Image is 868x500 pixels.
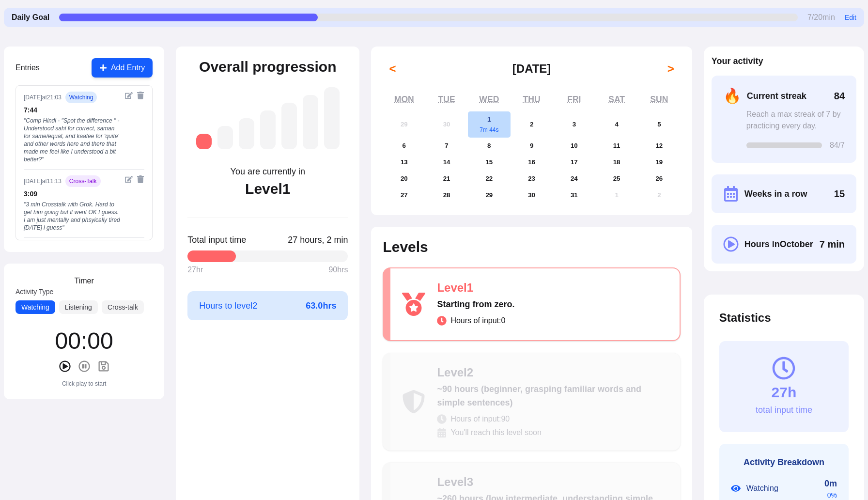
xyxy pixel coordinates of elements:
abbr: November 1, 2025 [615,191,618,199]
div: 00 : 00 [55,329,113,353]
button: Edit entry [125,175,133,183]
h2: Statistics [719,310,849,326]
h2: Levels [383,238,680,256]
span: watching [65,92,97,103]
button: November 2, 2025 [638,187,681,203]
button: Add Entry [92,58,153,78]
button: Edit [845,13,856,22]
button: October 25, 2025 [595,171,638,187]
abbr: October 19, 2025 [655,158,663,166]
span: Hours to level 2 [199,299,257,312]
abbr: October 3, 2025 [573,121,576,128]
span: Watching [746,483,778,494]
abbr: October 21, 2025 [443,175,450,182]
abbr: October 9, 2025 [530,142,533,149]
div: total input time [756,403,812,417]
button: October 9, 2025 [511,138,553,154]
abbr: October 30, 2025 [528,191,535,199]
button: October 1, 20257m 44s [468,111,511,138]
button: October 20, 2025 [383,171,425,187]
span: 84 [834,89,845,103]
div: Level 2: ~90 hours (beginner, grasping familiar words and simple sentences) [217,126,233,149]
div: Level 1: Starting from zero. [196,134,212,149]
abbr: October 31, 2025 [571,191,578,199]
span: cross-talk [65,175,101,187]
abbr: October 12, 2025 [655,142,663,149]
div: Click play to start [62,380,106,388]
div: Level 4: ~525 hours (intermediate, understanding more complex conversations) [260,110,276,149]
button: November 1, 2025 [595,187,638,203]
button: Watching [15,300,55,314]
button: October 10, 2025 [553,138,595,154]
abbr: October 29, 2025 [485,191,493,199]
div: " Comp Hindi - "Spot the difference " - Understood sahi for correct, saman for same/equal, and ka... [24,117,121,163]
div: 7 : 44 [24,105,121,115]
button: Cross-talk [102,300,144,314]
abbr: October 27, 2025 [401,191,408,199]
abbr: October 8, 2025 [487,142,491,149]
button: October 28, 2025 [425,187,468,203]
abbr: October 10, 2025 [571,142,578,149]
div: Level 7: ~2,625 hours (near-native, understanding most media and conversations fluently) [324,87,340,149]
abbr: September 29, 2025 [401,121,408,128]
div: " 3 min Crosstalk with Grok. Hard to get him going but it went OK I guess. I am just mentally and... [24,201,121,232]
div: Level 6: ~1,750 hours (advanced, understanding native media with effort) [303,95,318,149]
button: October 8, 2025 [468,138,511,154]
span: 🔥 [723,87,741,105]
span: 84 /7 [830,140,845,151]
div: Level 1 [437,280,667,296]
button: October 27, 2025 [383,187,425,203]
span: Hours of input: 0 [450,315,505,327]
h2: Overall progression [199,58,336,76]
button: October 22, 2025 [468,171,511,187]
button: October 21, 2025 [425,171,468,187]
button: October 23, 2025 [511,171,553,187]
button: October 2, 2025 [511,111,553,138]
abbr: October 16, 2025 [528,158,535,166]
span: 15 [834,187,845,201]
button: > [661,59,681,78]
abbr: Thursday [523,94,541,104]
button: Listening [59,300,98,314]
span: < [389,61,396,77]
abbr: September 30, 2025 [443,121,450,128]
label: Activity Type [15,287,153,297]
abbr: October 14, 2025 [443,158,450,166]
button: October 19, 2025 [638,154,681,171]
button: October 6, 2025 [383,138,425,154]
button: October 13, 2025 [383,154,425,171]
button: September 29, 2025 [383,111,425,138]
button: October 5, 2025 [638,111,681,138]
div: Level 5: ~1,050 hours (high intermediate, understanding most everyday content) [281,103,297,149]
button: October 11, 2025 [595,138,638,154]
span: Weeks in a row [744,187,807,201]
div: Level 2 [437,365,668,380]
button: October 30, 2025 [511,187,553,203]
button: October 24, 2025 [553,171,595,187]
abbr: October 17, 2025 [571,158,578,166]
h3: Entries [15,62,40,74]
span: Click to toggle between decimal and time format [288,233,348,247]
span: 63.0 hrs [306,299,336,312]
div: Starting from zero. [437,297,667,311]
abbr: Tuesday [438,94,455,104]
div: 0m [824,477,837,490]
div: Level 1 [245,180,290,198]
div: Level 3 [437,474,668,490]
button: Delete entry [137,92,144,99]
abbr: Wednesday [479,94,499,104]
div: Reach a max streak of 7 by practicing every day. [746,109,845,132]
span: Click to toggle between decimal and time format [820,237,845,251]
div: 7m 44s [468,126,511,134]
abbr: October 11, 2025 [613,142,620,149]
div: [DATE] at 21:03 [24,94,62,101]
abbr: October 6, 2025 [403,142,406,149]
abbr: October 1, 2025 [487,116,491,123]
h3: Activity Breakdown [731,455,837,469]
span: 7 / 20 min [807,12,835,23]
abbr: Friday [567,94,581,104]
button: October 31, 2025 [553,187,595,203]
span: Current streak [747,89,806,103]
abbr: October 26, 2025 [655,175,663,182]
abbr: October 25, 2025 [613,175,620,182]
